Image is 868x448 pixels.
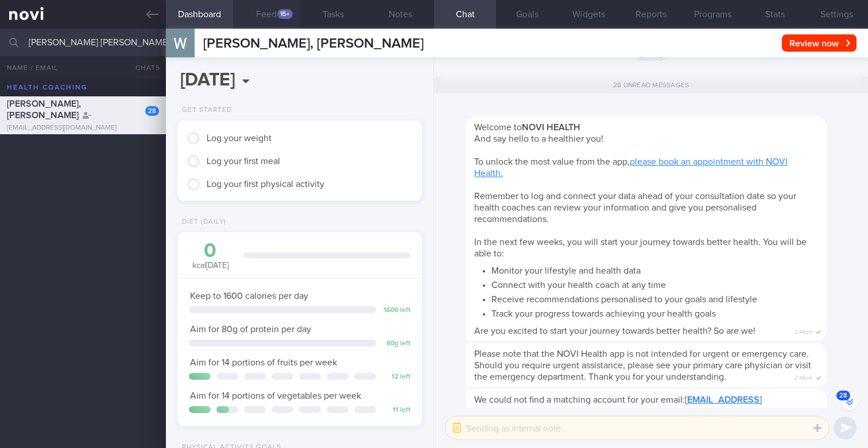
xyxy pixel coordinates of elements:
[474,395,804,427] span: We could not find a matching account for your email: . If you are a registered patient of NOVI He...
[177,218,226,227] div: Diet (Daily)
[203,37,424,50] span: [PERSON_NAME], [PERSON_NAME]
[474,134,603,143] span: And say hello to a healthier you!
[382,373,410,381] div: 12 left
[7,99,81,120] span: [PERSON_NAME], [PERSON_NAME]
[474,157,788,178] a: please book an appointment with NOVI Health.
[382,306,410,315] div: 1600 left
[382,340,410,348] div: 80 g left
[145,106,159,116] div: 28
[474,157,788,178] span: To unlock the most value from the app,
[190,325,311,334] span: Aim for 80g of protein per day
[491,276,819,291] li: Connect with your health coach at any time
[120,56,166,79] button: Chats
[522,123,580,132] strong: NOVI HEALTH
[795,371,813,382] span: 2:44pm
[382,406,410,415] div: 11 left
[189,241,232,261] div: 0
[491,262,819,276] li: Monitor your lifestyle and health data
[841,393,858,410] button: 28
[836,391,850,400] span: 28
[782,34,857,52] button: Review now
[7,124,159,133] div: [EMAIL_ADDRESS][DOMAIN_NAME]
[491,291,819,305] li: Receive recommendations personalised to your goals and lifestyle
[190,358,337,367] span: Aim for 14 portions of fruits per week
[189,241,232,271] div: kcal [DATE]
[177,106,232,115] div: Get Started
[795,325,813,336] span: 2:44pm
[277,9,293,19] div: 15+
[190,391,361,400] span: Aim for 14 portions of vegetables per week
[474,192,796,224] span: Remember to log and connect your data ahead of your consultation date so your health coaches can ...
[474,349,811,381] span: Please note that the NOVI Health app is not intended for urgent or emergency care. Should you req...
[491,305,819,320] li: Track your progress towards achieving your health goals
[190,291,308,301] span: Keep to 1600 calories per day
[474,326,755,336] span: Are you excited to start your journey towards better health? So are we!
[474,123,580,132] span: Welcome to
[474,237,807,258] span: In the next few weeks, you will start your journey towards better health. You will be able to:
